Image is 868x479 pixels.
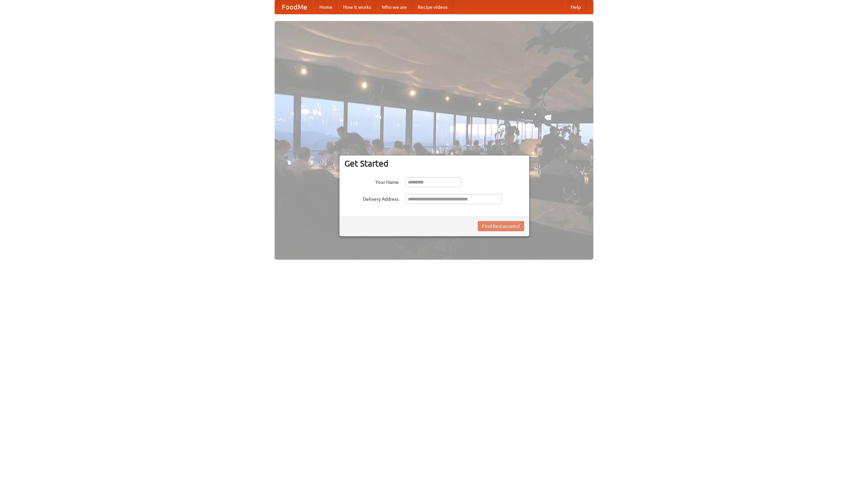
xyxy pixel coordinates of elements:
button: Find Restaurants! [478,221,524,231]
label: Your Name [344,177,399,186]
a: FoodMe [275,0,314,14]
h3: Get Started [344,158,524,169]
a: Recipe videos [412,0,453,14]
a: Help [565,0,586,14]
a: Who we are [376,0,412,14]
a: Home [314,0,338,14]
label: Delivery Address [344,194,399,202]
a: How it works [338,0,376,14]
